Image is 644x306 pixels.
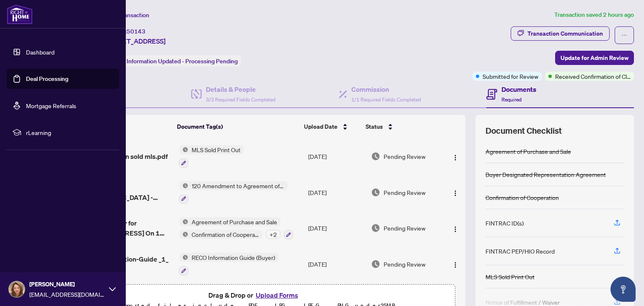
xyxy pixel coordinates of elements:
img: Status Icon [179,230,188,239]
span: Document Checklist [486,125,562,137]
img: Logo [452,154,459,161]
span: MLS Sold Print Out [188,145,244,154]
span: 3/3 Required Fields Completed [206,96,275,103]
button: Open asap [610,277,636,302]
a: Dashboard [26,48,55,56]
span: Agreement of Purchase and Sale [188,217,280,226]
span: RECO Information Guide (Buyer) [188,253,278,262]
th: Upload Date [301,115,362,138]
span: [PERSON_NAME] [29,280,105,289]
button: Transaction Communication [511,26,610,41]
th: Status [362,115,437,138]
span: Information Updated - Processing Pending [127,57,238,65]
img: Logo [452,226,459,233]
span: [EMAIL_ADDRESS][DOMAIN_NAME] [29,290,105,299]
span: 120 Amendment to Agreement of Purchase and Sale [188,181,288,190]
button: Update for Admin Review [555,51,634,65]
div: Confirmation of Cooperation [486,193,559,202]
img: Document Status [371,223,380,233]
td: [DATE] [305,246,368,282]
img: Logo [452,262,459,268]
div: Transaction Communication [527,27,603,40]
span: 1/1 Required Fields Completed [351,96,421,103]
div: MLS Sold Print Out [486,272,535,281]
span: [STREET_ADDRESS] [104,36,166,46]
button: Status IconMLS Sold Print Out [179,145,244,168]
button: Logo [449,150,462,163]
span: 50143 [127,28,145,35]
button: Logo [449,257,462,271]
img: Logo [452,190,459,197]
div: Buyer Designated Representation Agreement [486,170,606,179]
a: Mortgage Referrals [26,102,76,109]
span: View Transaction [104,11,149,19]
button: Logo [449,221,462,235]
span: Update for Admin Review [561,51,628,65]
td: [DATE] [305,210,368,246]
span: ellipsis [621,32,627,38]
button: Upload Forms [253,290,301,301]
span: RECO-Information-Guide _1_ 6 18.pdf [80,254,172,274]
img: Status Icon [179,145,188,154]
div: Status: [104,55,241,67]
span: Accepted Offer for [STREET_ADDRESS] On 1 1.pdf [80,218,172,238]
h4: Documents [501,84,536,94]
img: Document Status [371,188,380,197]
button: Status IconAgreement of Purchase and SaleStatus IconConfirmation of Cooperation+2 [179,217,293,240]
img: Status Icon [179,217,188,226]
h4: Commission [351,84,421,94]
img: Status Icon [179,253,188,262]
span: Submitted for Review [483,72,538,81]
span: Upload Date [304,122,338,131]
img: Document Status [371,152,380,161]
td: [DATE] [305,174,368,210]
img: logo [7,4,33,24]
span: Pending Review [384,223,426,233]
h4: Details & People [206,84,275,94]
span: rLearning [26,128,113,137]
img: Status Icon [179,181,188,190]
a: Deal Processing [26,75,68,83]
span: Pending Review [384,188,426,197]
span: Confirmation of Cooperation [188,230,262,239]
td: [DATE] [305,138,368,174]
div: FINTRAC ID(s) [486,218,524,228]
button: Status IconRECO Information Guide (Buyer) [179,253,278,275]
div: + 2 [266,230,280,239]
th: Document Tag(s) [174,115,301,138]
img: Document Status [371,259,380,269]
span: Drag & Drop or [208,290,301,301]
div: FINTRAC PEP/HIO Record [486,246,555,256]
span: amendment1 [GEOGRAPHIC_DATA] - Ontario 120 - Amendment to Agreement of Purchase and Sale 1.pdf [80,182,172,202]
img: Profile Icon [9,281,25,297]
div: Agreement of Purchase and Sale [486,147,571,156]
span: Pending Review [384,259,426,269]
button: Status Icon120 Amendment to Agreement of Purchase and Sale [179,181,288,204]
span: Pending Review [384,152,426,161]
button: Logo [449,186,462,199]
article: Transaction saved 2 hours ago [554,10,634,20]
span: Required [501,96,522,103]
span: Received Confirmation of Closing [555,72,631,81]
span: Status [366,122,383,131]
